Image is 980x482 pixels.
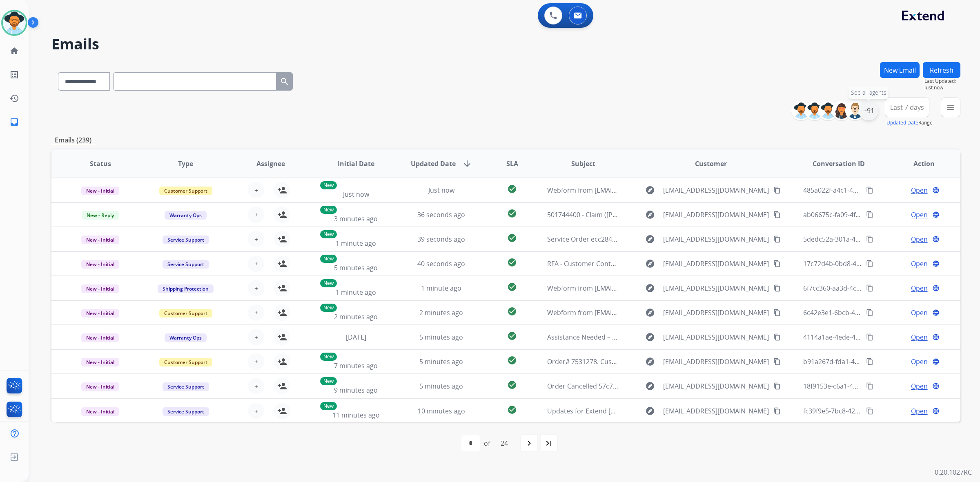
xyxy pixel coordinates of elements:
[254,259,258,269] span: +
[645,234,655,244] mat-icon: explore
[866,260,873,267] mat-icon: content_copy
[336,288,376,297] span: 1 minute ago
[932,284,940,292] mat-icon: language
[663,308,769,318] span: [EMAIL_ADDRESS][DOMAIN_NAME]
[547,406,813,415] span: Updates for Extend [PERSON_NAME] Delgado_ddadb923-3dc8-4680-97c9-2da930ff42c7
[911,357,928,366] span: Open
[248,353,264,370] button: +
[911,234,928,244] span: Open
[81,260,119,269] span: New - Initial
[9,117,19,127] mat-icon: inbox
[254,210,258,220] span: +
[277,185,287,195] mat-icon: person_add
[866,358,873,365] mat-icon: content_copy
[338,159,374,169] span: Initial Date
[419,308,463,317] span: 2 minutes ago
[507,233,517,243] mat-icon: check_circle
[334,263,378,272] span: 5 minutes ago
[507,380,517,390] mat-icon: check_circle
[924,84,960,91] span: Just now
[277,406,287,416] mat-icon: person_add
[663,381,769,391] span: [EMAIL_ADDRESS][DOMAIN_NAME]
[51,36,960,52] h2: Emails
[254,308,258,318] span: +
[320,255,337,263] p: New
[507,184,517,194] mat-icon: check_circle
[165,333,207,342] span: Warranty Ops
[866,382,873,390] mat-icon: content_copy
[159,187,212,195] span: Customer Support
[9,93,19,103] mat-icon: history
[248,207,264,223] button: +
[663,185,769,195] span: [EMAIL_ADDRESS][DOMAIN_NAME]
[645,406,655,416] mat-icon: explore
[547,186,732,195] span: Webform from [EMAIL_ADDRESS][DOMAIN_NAME] on [DATE]
[886,120,918,126] button: Updated Date
[923,62,960,78] button: Refresh
[277,283,287,293] mat-icon: person_add
[163,235,209,244] span: Service Support
[248,403,264,419] button: +
[866,211,873,218] mat-icon: content_copy
[277,259,287,269] mat-icon: person_add
[932,235,940,243] mat-icon: language
[547,382,723,391] span: Order Cancelled 57c7e10b-8e9f-4dd8-bcfe-34b832ab5ad7
[773,333,781,341] mat-icon: content_copy
[419,357,463,366] span: 5 minutes ago
[803,259,924,268] span: 17c72d4b-0bd8-407f-8908-e6a3aeff32f9
[277,308,287,318] mat-icon: person_add
[334,312,378,321] span: 2 minutes ago
[911,381,928,391] span: Open
[277,381,287,391] mat-icon: person_add
[932,211,940,218] mat-icon: language
[163,260,209,269] span: Service Support
[417,235,465,244] span: 39 seconds ago
[803,382,925,391] span: 18f9153e-c6a1-4083-82e1-082add9f8df2
[773,235,781,243] mat-icon: content_copy
[859,101,878,120] div: +91
[248,280,264,296] button: +
[571,159,595,169] span: Subject
[484,438,490,448] div: of
[159,309,212,318] span: Customer Support
[645,357,655,366] mat-icon: explore
[645,185,655,195] mat-icon: explore
[277,234,287,244] mat-icon: person_add
[248,304,264,321] button: +
[81,235,119,244] span: New - Initial
[320,206,337,214] p: New
[81,382,119,391] span: New - Initial
[320,353,337,361] p: New
[773,284,781,292] mat-icon: content_copy
[663,210,769,220] span: [EMAIL_ADDRESS][DOMAIN_NAME]
[911,210,928,220] span: Open
[886,119,933,126] span: Range
[254,357,258,366] span: +
[932,382,940,390] mat-icon: language
[334,386,378,395] span: 9 minutes ago
[507,405,517,415] mat-icon: check_circle
[81,309,119,318] span: New - Initial
[163,407,209,416] span: Service Support
[159,358,212,366] span: Customer Support
[507,331,517,341] mat-icon: check_circle
[773,407,781,415] mat-icon: content_copy
[254,406,258,416] span: +
[695,159,727,169] span: Customer
[334,214,378,223] span: 3 minutes ago
[663,332,769,342] span: [EMAIL_ADDRESS][DOMAIN_NAME]
[803,284,926,293] span: 6f7cc360-aa3d-4c82-ae1e-d4b16f4e0b9a
[866,235,873,243] mat-icon: content_copy
[81,187,119,195] span: New - Initial
[419,382,463,391] span: 5 minutes ago
[248,231,264,247] button: +
[803,357,928,366] span: b91a267d-fda1-4410-b0a5-888d99747ef2
[547,333,960,342] span: Assistance Needed – Missing Contract & Pricing Discrepancy for Customer Cancellation Request [ th...
[645,308,655,318] mat-icon: explore
[911,185,928,195] span: Open
[343,190,369,199] span: Just now
[320,304,337,312] p: New
[277,210,287,220] mat-icon: person_add
[932,358,940,365] mat-icon: language
[773,382,781,390] mat-icon: content_copy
